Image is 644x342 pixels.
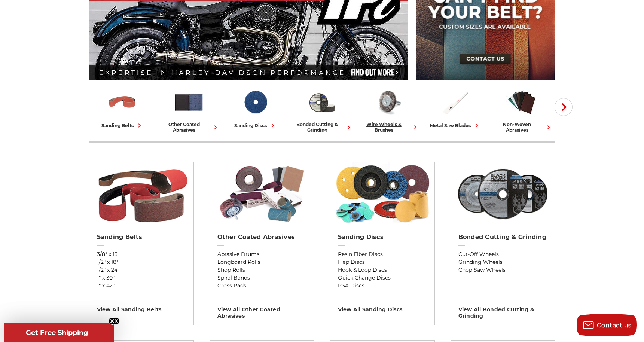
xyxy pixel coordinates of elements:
[213,162,310,226] img: Other Coated Abrasives
[338,233,427,241] h2: Sanding Discs
[292,122,352,133] div: bonded cutting & grinding
[97,282,186,290] a: 1" x 42"
[306,87,338,118] img: Bonded Cutting & Grinding
[338,250,427,258] a: Resin Fiber Discs
[217,274,306,282] a: Spiral Bands
[217,258,306,266] a: Longboard Rolls
[173,87,204,118] img: Other Coated Abrasives
[555,98,573,116] button: Next
[225,87,286,129] a: sanding discs
[217,250,306,258] a: Abrasive Drums
[338,258,427,266] a: Flap Discs
[338,301,427,313] h3: View All sanding discs
[458,266,547,274] a: Chop Saw Wheels
[97,266,186,274] a: 1/2" x 24"
[492,122,552,133] div: non-woven abrasives
[26,329,88,337] span: Get Free Shipping
[454,162,551,226] img: Bonded Cutting & Grinding
[112,317,120,325] button: Close teaser
[597,322,632,329] span: Contact us
[92,87,153,129] a: sanding belts
[4,323,110,342] div: Get Free ShippingClose teaser
[506,87,537,118] img: Non-woven Abrasives
[338,266,427,274] a: Hook & Loop Discs
[97,258,186,266] a: 1/2" x 18"
[458,301,547,319] h3: View All bonded cutting & grinding
[217,282,306,290] a: Cross Pads
[97,233,186,241] h2: Sanding Belts
[440,87,471,118] img: Metal Saw Blades
[338,282,427,290] a: PSA Discs
[373,87,404,118] img: Wire Wheels & Brushes
[97,301,186,313] h3: View All sanding belts
[430,122,480,129] div: metal saw blades
[240,87,271,118] img: Sanding Discs
[458,233,547,241] h2: Bonded Cutting & Grinding
[458,250,547,258] a: Cut-Off Wheels
[234,122,277,129] div: sanding discs
[217,266,306,274] a: Shop Rolls
[292,87,352,133] a: bonded cutting & grinding
[492,87,552,133] a: non-woven abrasives
[338,274,427,282] a: Quick Change Discs
[425,87,486,129] a: metal saw blades
[159,122,219,133] div: other coated abrasives
[97,274,186,282] a: 1" x 30"
[109,317,116,325] button: Close teaser
[217,233,306,241] h2: Other Coated Abrasives
[159,87,219,133] a: other coated abrasives
[577,314,637,336] button: Contact us
[97,250,186,258] a: 3/8" x 13"
[358,122,419,133] div: wire wheels & brushes
[101,122,143,129] div: sanding belts
[107,87,138,118] img: Sanding Belts
[358,87,419,133] a: wire wheels & brushes
[217,301,306,319] h3: View All other coated abrasives
[458,258,547,266] a: Grinding Wheels
[334,162,431,226] img: Sanding Discs
[93,162,190,226] img: Sanding Belts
